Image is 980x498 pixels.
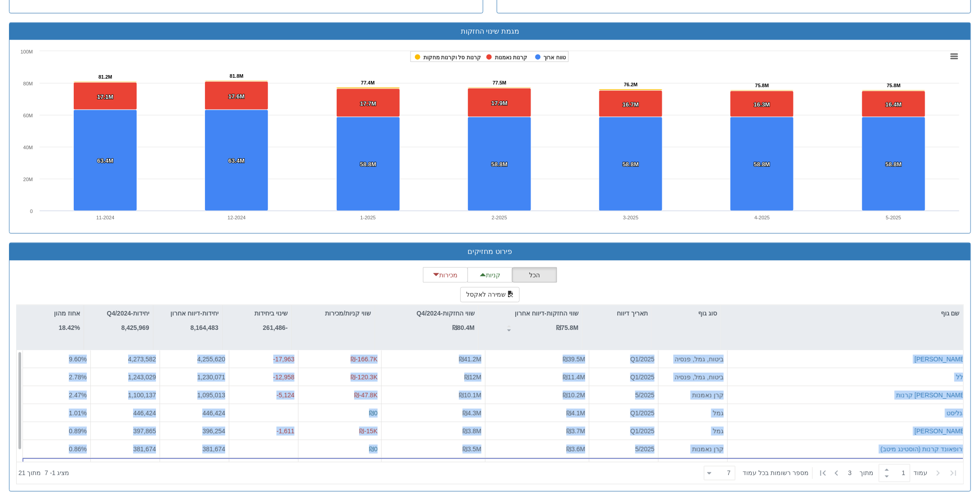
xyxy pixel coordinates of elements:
[463,445,481,453] span: ₪3.5M
[459,356,481,363] span: ₪41.2M
[98,74,112,80] tspan: 81.2M
[164,427,225,436] div: 396,254
[593,391,655,400] div: 5/2025
[593,427,655,436] div: Q1/2025
[468,267,512,283] button: קניות
[495,54,527,61] tspan: קרנות נאמנות
[556,325,579,332] strong: ₪75.8M
[754,215,770,220] text: 4-2025
[228,157,245,164] tspan: 63.4M
[16,27,964,36] h3: מגמת שינוי החזקות
[459,391,481,399] span: ₪10.1M
[566,409,585,417] span: ₪4.1M
[463,409,481,417] span: ₪4.3M
[97,93,113,100] tspan: 17.1M
[360,100,376,107] tspan: 17.7M
[228,93,245,100] tspan: 17.6M
[16,248,964,256] h3: פירוט מחזיקים
[593,373,655,382] div: Q1/2025
[563,356,585,363] span: ₪39.5M
[881,445,967,454] button: פרופאונד קרנות (הוסטינג מיטב)
[624,82,638,87] tspan: 76.2M
[23,113,33,118] text: 60M
[662,409,724,418] div: גמל
[452,325,475,332] strong: ₪80.4M
[417,309,475,319] p: שווי החזקות-Q4/2024
[947,409,967,418] button: אנליסט
[755,83,769,88] tspan: 75.8M
[23,81,33,86] text: 80M
[460,287,520,302] button: שמירה לאקסל
[886,215,901,220] text: 5-2025
[107,309,149,319] p: יחידות-Q4/2024
[662,373,724,382] div: ביטוח, גמל, פנסיה
[23,177,33,182] text: 20M
[915,355,967,364] button: [PERSON_NAME]
[254,309,288,319] p: שינוי ביחידות
[583,305,651,322] div: תאריך דיווח
[563,373,585,381] span: ₪11.4M
[887,83,901,88] tspan: 75.8M
[754,161,770,168] tspan: 58.8M
[164,373,225,382] div: 1,230,071
[848,469,860,478] span: 3
[652,305,721,322] div: סוג גוף
[566,445,585,453] span: ₪3.6M
[18,463,69,483] div: ‏מציג 1 - 7 ‏ מתוך 21
[361,215,376,220] text: 1-2025
[896,391,967,400] button: [PERSON_NAME] קרנות
[191,325,218,332] strong: 8,164,483
[263,325,288,332] strong: -261,486
[27,445,87,454] div: 0.86 %
[94,409,156,418] div: 446,424
[94,373,156,382] div: 1,243,029
[233,427,294,436] div: -1,611
[662,391,724,400] div: קרן נאמנות
[360,161,376,168] tspan: 58.8M
[233,355,294,364] div: -17,963
[27,409,87,418] div: 1.01 %
[423,267,468,283] button: מכירות
[359,427,378,435] span: ₪-15K
[94,391,156,400] div: 1,100,137
[59,325,80,332] strong: 18.42%
[662,445,724,454] div: קרן נאמנות
[623,101,639,108] tspan: 16.7M
[743,469,809,478] span: ‏מספר רשומות בכל עמוד
[423,54,481,61] tspan: קרנות סל וקרנות מחקות
[230,73,244,79] tspan: 81.8M
[27,373,87,382] div: 2.78 %
[721,305,963,322] div: שם גוף
[233,391,294,400] div: -5,124
[292,305,374,322] div: שווי קניות/מכירות
[164,391,225,400] div: 1,095,013
[566,427,585,435] span: ₪3.7M
[662,427,724,436] div: גמל
[27,391,87,400] div: 2.47 %
[27,355,87,364] div: 9.60 %
[463,427,481,435] span: ₪3.8M
[754,101,770,108] tspan: 16.3M
[593,409,655,418] div: Q1/2025
[662,355,724,364] div: ביטוח, גמל, פנסיה
[369,445,378,453] span: ₪0
[354,391,378,399] span: ₪-47.8K
[96,215,114,220] text: 11-2024
[94,355,156,364] div: 4,273,582
[886,161,902,168] tspan: 58.8M
[915,427,967,436] div: [PERSON_NAME]
[914,469,928,478] span: ‏עמוד
[563,391,585,399] span: ₪10.2M
[361,80,375,85] tspan: 77.4M
[227,215,245,220] text: 12-2024
[593,355,655,364] div: Q1/2025
[956,373,967,382] button: כלל
[886,101,902,108] tspan: 16.4M
[94,445,156,454] div: 381,674
[164,409,225,418] div: 446,424
[515,309,579,319] p: שווי החזקות-דיווח אחרון
[369,409,378,417] span: ₪0
[351,356,378,363] span: ₪-166.7K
